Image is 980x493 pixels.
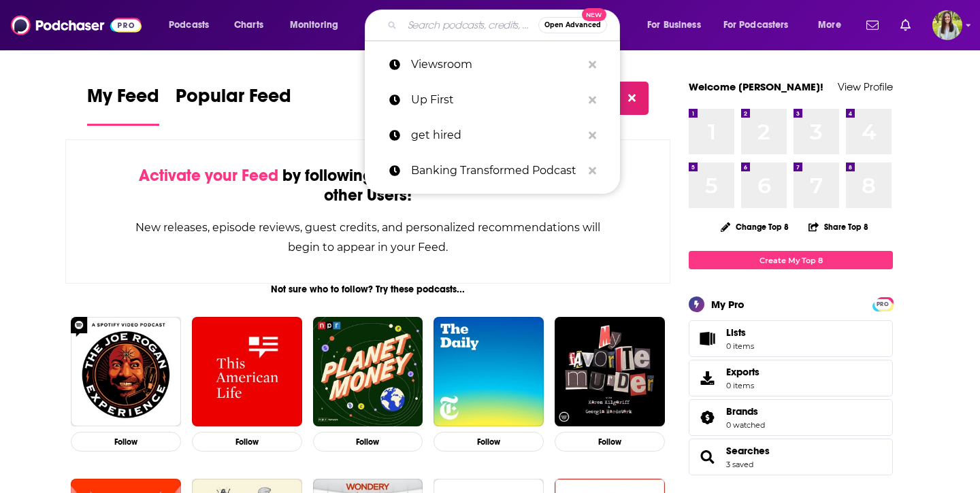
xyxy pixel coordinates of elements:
a: Searches [726,445,770,457]
button: open menu [808,14,858,36]
a: Up First [365,82,620,118]
a: Welcome [PERSON_NAME]! [689,80,823,93]
button: Open AdvancedNew [538,17,607,33]
a: Brands [726,405,765,418]
img: My Favorite Murder with Karen Kilgariff and Georgia Hardstark [555,317,665,427]
span: PRO [875,299,891,309]
button: open menu [638,14,718,36]
a: get hired [365,118,620,153]
button: open menu [159,14,227,36]
button: Follow [555,432,665,452]
span: Monitoring [290,16,338,35]
div: My Pro [711,298,745,311]
span: New [582,8,606,21]
img: Podchaser - Follow, Share and Rate Podcasts [11,12,142,38]
input: Search podcasts, credits, & more... [402,14,538,36]
a: Charts [225,14,272,36]
span: More [818,16,841,35]
a: Show notifications dropdown [861,14,884,37]
span: Searches [689,439,893,475]
img: Planet Money [313,317,423,427]
button: Share Top 8 [808,214,869,240]
img: This American Life [192,317,302,427]
span: Charts [234,16,263,35]
a: PRO [875,299,891,309]
button: open menu [715,14,808,36]
button: Change Top 8 [713,218,797,235]
span: Brands [689,399,893,436]
span: 0 items [726,341,754,351]
span: Lists [726,326,746,339]
button: Follow [71,432,181,452]
img: The Joe Rogan Experience [71,317,181,427]
span: For Podcasters [723,16,789,35]
span: 0 items [726,381,759,390]
a: My Feed [87,84,159,126]
a: View Profile [838,80,893,93]
span: Popular Feed [176,84,291,116]
button: Follow [434,432,544,452]
img: User Profile [932,10,962,40]
a: 3 saved [726,460,753,469]
a: Lists [689,320,893,357]
a: Searches [693,447,721,466]
span: My Feed [87,84,159,116]
a: Banking Transformed Podcast [365,153,620,188]
a: Exports [689,360,893,396]
span: Lists [726,326,754,339]
span: Exports [726,366,759,378]
a: 0 watched [726,420,765,430]
span: Podcasts [169,16,209,35]
div: Not sure who to follow? Try these podcasts... [65,284,670,295]
a: Create My Top 8 [689,251,893,269]
div: New releases, episode reviews, guest credits, and personalized recommendations will begin to appe... [134,218,602,257]
a: Show notifications dropdown [895,14,916,37]
a: Popular Feed [176,84,291,126]
button: Show profile menu [932,10,962,40]
p: get hired [411,118,582,153]
p: Viewsroom [411,47,582,82]
span: Exports [693,369,721,388]
button: open menu [280,14,356,36]
p: Up First [411,82,582,118]
span: Lists [693,329,721,348]
a: Brands [693,408,721,427]
button: Follow [313,432,423,452]
div: Search podcasts, credits, & more... [378,10,633,41]
button: Follow [192,432,302,452]
img: The Daily [434,317,544,427]
span: Open Advanced [544,22,601,29]
div: by following Podcasts, Creators, Lists, and other Users! [134,166,602,205]
span: Logged in as meaghanyoungblood [932,10,962,40]
span: Activate your Feed [139,165,278,186]
a: Viewsroom [365,47,620,82]
span: Brands [726,405,758,418]
p: Banking Transformed Podcast [411,153,582,188]
span: For Business [647,16,701,35]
